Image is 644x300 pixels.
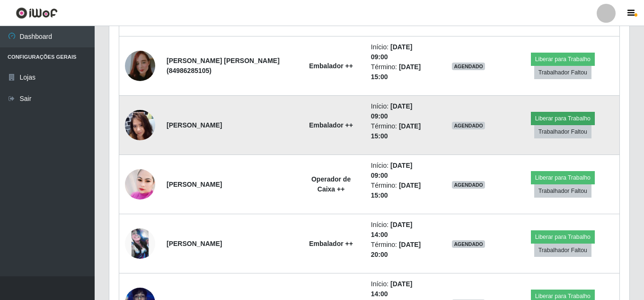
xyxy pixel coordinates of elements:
[371,102,413,120] time: [DATE] 09:00
[371,279,425,299] li: Início:
[309,121,353,129] strong: Embalador ++
[534,244,591,257] button: Trabalhador Faltou
[531,171,595,184] button: Liberar para Trabalho
[125,91,155,159] img: 1755099981522.jpeg
[125,228,155,259] img: 1652231236130.jpeg
[452,122,485,129] span: AGENDADO
[371,42,425,62] li: Início:
[125,167,155,202] img: 1755803495461.jpeg
[534,125,591,138] button: Trabalhador Faltou
[531,112,595,125] button: Liberar para Trabalho
[167,121,222,129] strong: [PERSON_NAME]
[167,57,280,74] strong: [PERSON_NAME] [PERSON_NAME] (84986285105)
[371,43,413,61] time: [DATE] 09:00
[371,121,425,141] li: Término:
[311,175,351,193] strong: Operador de Caixa ++
[371,221,413,238] time: [DATE] 14:00
[371,162,413,179] time: [DATE] 09:00
[531,230,595,244] button: Liberar para Trabalho
[452,181,485,189] span: AGENDADO
[167,181,222,188] strong: [PERSON_NAME]
[167,240,222,247] strong: [PERSON_NAME]
[534,66,591,79] button: Trabalhador Faltou
[371,101,425,121] li: Início:
[16,7,58,19] img: CoreUI Logo
[534,184,591,198] button: Trabalhador Faltou
[309,240,353,247] strong: Embalador ++
[531,53,595,66] button: Liberar para Trabalho
[125,39,155,93] img: 1756570639562.jpeg
[371,240,425,260] li: Término:
[371,220,425,240] li: Início:
[371,62,425,82] li: Término:
[371,280,413,298] time: [DATE] 14:00
[452,63,485,70] span: AGENDADO
[371,161,425,181] li: Início:
[452,240,485,248] span: AGENDADO
[309,62,353,70] strong: Embalador ++
[371,181,425,200] li: Término:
